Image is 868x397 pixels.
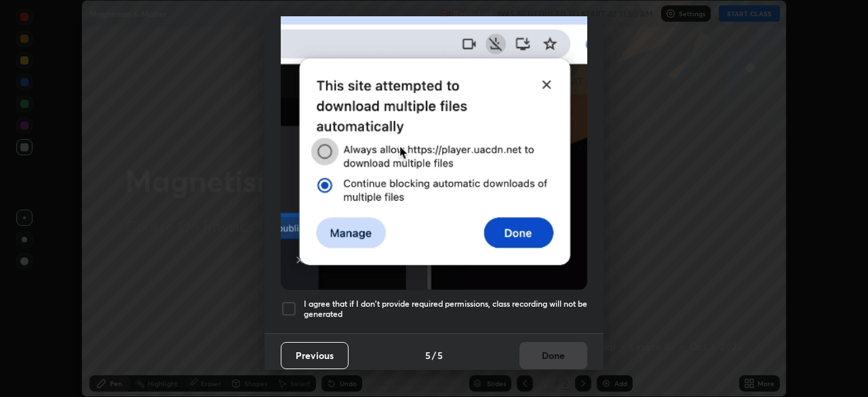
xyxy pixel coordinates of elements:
[281,342,349,369] button: Previous
[432,348,436,362] h4: /
[304,299,587,320] h5: I agree that if I don't provide required permissions, class recording will not be generated
[437,348,443,362] h4: 5
[425,348,431,362] h4: 5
